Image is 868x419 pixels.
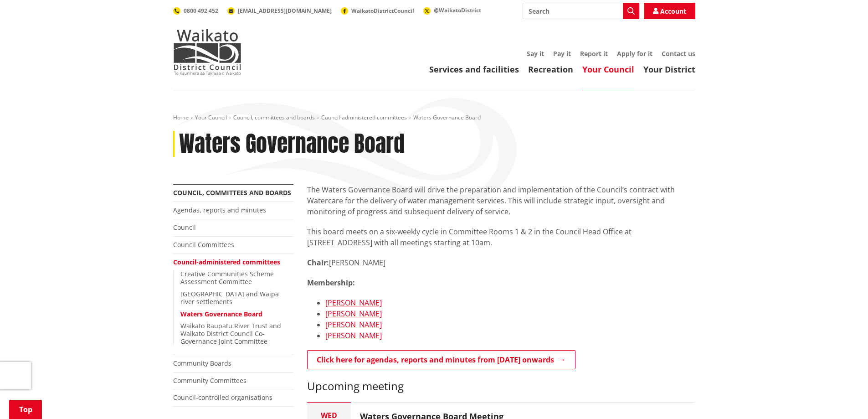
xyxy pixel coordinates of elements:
a: [PERSON_NAME] [325,298,382,308]
a: Pay it [553,49,571,58]
a: Waters Governance Board [180,310,262,318]
span: Waters Governance Board [413,114,481,121]
a: Your Council [582,64,634,75]
a: Council [173,223,196,232]
a: Waikato Raupatu River Trust and Waikato District Council Co-Governance Joint Committee [180,321,281,346]
a: [GEOGRAPHIC_DATA] and Waipa river settlements [180,290,279,306]
a: Agendas, reports and minutes [173,206,266,214]
a: Apply for it [617,49,652,58]
a: [PERSON_NAME] [325,320,382,330]
a: Top [9,400,42,419]
a: Contact us [662,49,695,58]
p: The Waters Governance Board will drive the preparation and implementation of the Council’s contra... [307,184,695,217]
a: Council, committees and boards [173,188,291,197]
a: Council Committees [173,240,234,249]
a: Community Committees [173,376,247,385]
img: Waikato District Council - Te Kaunihera aa Takiwaa o Waikato [173,29,241,75]
a: Council-controlled organisations [173,393,272,402]
p: [PERSON_NAME] [307,257,695,268]
a: WaikatoDistrictCouncil [341,7,414,15]
a: Click here for agendas, reports and minutes from [DATE] onwards [307,350,575,369]
h3: Upcoming meeting [307,380,695,393]
a: Community Boards [173,359,231,367]
a: Account [644,3,695,19]
a: Council, committees and boards [233,114,315,121]
a: @WaikatoDistrict [423,6,481,14]
a: [PERSON_NAME] [325,309,382,319]
a: Say it [527,49,544,58]
a: Your District [643,64,695,75]
nav: breadcrumb [173,114,695,122]
span: @WaikatoDistrict [434,6,481,14]
span: WaikatoDistrictCouncil [351,7,414,15]
a: Home [173,114,189,121]
h1: Waters Governance Board [179,131,405,157]
div: Wed [307,412,351,419]
span: [EMAIL_ADDRESS][DOMAIN_NAME] [238,7,332,15]
a: Council-administered committees [173,258,280,266]
span: 0800 492 452 [184,7,218,15]
strong: Membership: [307,278,355,288]
a: Council-administered committees [321,114,407,121]
a: [PERSON_NAME] [325,331,382,341]
a: 0800 492 452 [173,7,218,15]
a: [EMAIL_ADDRESS][DOMAIN_NAME] [227,7,332,15]
a: Recreation [528,64,573,75]
a: Services and facilities [429,64,519,75]
a: Report it [580,49,608,58]
strong: Chair: [307,258,329,268]
input: Search input [523,3,639,19]
p: This board meets on a six-weekly cycle in Committee Rooms 1 & 2 in the Council Head Office at [ST... [307,226,695,248]
a: Your Council [195,114,227,121]
a: Creative Communities Scheme Assessment Committee [180,269,274,286]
